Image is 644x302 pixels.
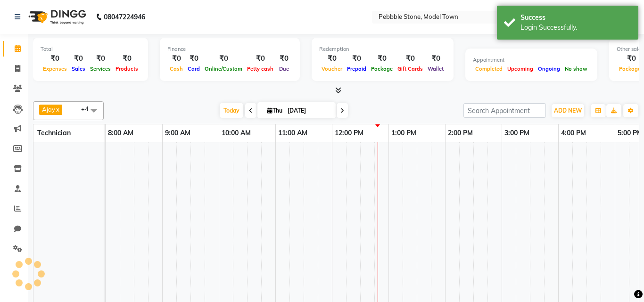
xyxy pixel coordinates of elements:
a: 9:00 AM [163,126,193,140]
span: Petty cash [245,65,276,72]
span: Package [369,65,395,72]
span: Gift Cards [395,65,425,72]
span: Card [185,65,202,72]
span: Completed [473,65,505,72]
a: 12:00 PM [332,126,366,140]
span: Technician [37,129,71,137]
div: ₹0 [69,53,88,64]
div: ₹0 [185,53,202,64]
span: Ajay [42,106,55,113]
div: ₹0 [345,53,369,64]
span: Prepaid [345,65,369,72]
div: Login Successfully. [520,23,631,33]
a: 10:00 AM [219,126,253,140]
span: Ongoing [536,65,562,72]
span: No show [562,65,590,72]
a: 8:00 AM [106,126,136,140]
div: ₹0 [113,53,140,64]
div: Total [41,45,140,53]
span: Services [88,65,113,72]
span: Products [113,65,140,72]
a: 11:00 AM [276,126,310,140]
div: Finance [167,45,292,53]
span: Expenses [41,65,69,72]
span: Voucher [319,65,345,72]
div: ₹0 [88,53,113,64]
div: ₹0 [276,53,292,64]
a: x [55,106,59,113]
a: 4:00 PM [559,126,588,140]
span: Cash [167,65,185,72]
div: Redemption [319,45,446,53]
span: Upcoming [505,65,536,72]
span: ADD NEW [554,107,582,114]
span: Wallet [425,65,446,72]
div: ₹0 [425,53,446,64]
div: ₹0 [167,53,185,64]
button: ADD NEW [552,104,584,117]
div: ₹0 [202,53,245,64]
span: Online/Custom [202,65,245,72]
a: 2:00 PM [446,126,475,140]
div: Appointment [473,56,590,64]
a: 1:00 PM [389,126,419,140]
div: ₹0 [319,53,345,64]
div: ₹0 [369,53,395,64]
div: Success [520,13,631,23]
div: ₹0 [41,53,69,64]
span: Today [220,103,243,118]
input: 2025-09-04 [285,104,332,118]
span: Sales [69,65,88,72]
img: logo [24,4,89,30]
span: +4 [81,105,96,113]
div: ₹0 [395,53,425,64]
input: Search Appointment [463,103,546,118]
span: Thu [265,107,285,114]
b: 08047224946 [104,4,145,30]
a: 3:00 PM [502,126,532,140]
div: ₹0 [245,53,276,64]
span: Due [277,65,291,72]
